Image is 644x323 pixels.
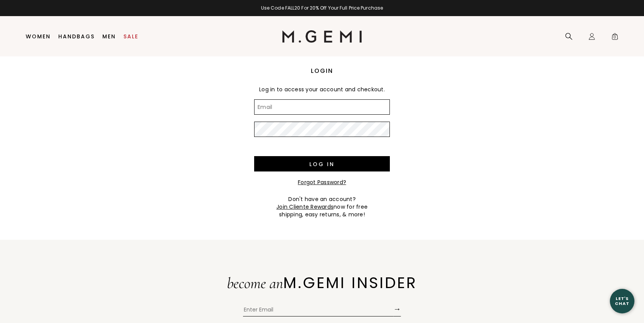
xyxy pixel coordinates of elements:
[254,156,390,171] input: Log in
[282,30,362,43] img: M.Gemi
[283,272,417,293] span: M.GEMI INSIDER
[611,34,619,42] span: 0
[254,195,390,218] div: Don't have an account? now for free shipping, easy returns, & more!
[298,178,346,186] a: Forgot Password?
[227,274,283,292] span: become an
[102,33,116,40] a: Men
[254,99,390,115] input: Email
[58,33,95,40] a: Handbags
[243,305,393,316] input: Enter Email
[610,296,634,306] div: Let's Chat
[254,66,390,76] h1: Login
[26,33,51,40] a: Women
[393,302,401,316] button: →
[123,33,138,40] a: Sale
[254,79,390,99] div: Log in to access your account and checkout.
[276,203,333,211] a: Join Cliente Rewards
